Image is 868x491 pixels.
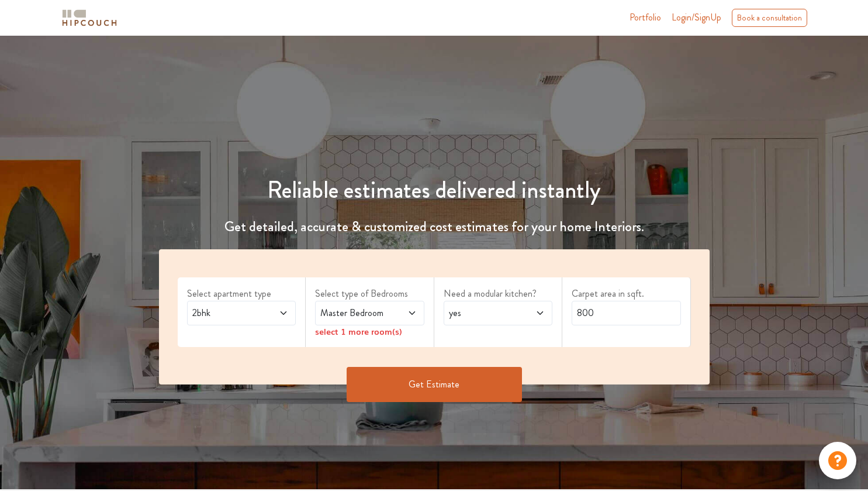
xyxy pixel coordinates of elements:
span: 2bhk [190,306,264,320]
button: Get Estimate [347,367,522,402]
span: yes [447,306,520,320]
div: Book a consultation [732,9,807,27]
h4: Get detailed, accurate & customized cost estimates for your home Interiors. [152,218,717,235]
span: Login/SignUp [672,11,721,24]
span: logo-horizontal.svg [60,5,119,31]
label: Need a modular kitchen? [444,287,553,301]
img: logo-horizontal.svg [60,8,119,28]
label: Select type of Bedrooms [315,287,424,301]
a: Portfolio [630,11,661,25]
label: Carpet area in sqft. [572,287,681,301]
div: select 1 more room(s) [315,325,424,338]
input: Enter area sqft [572,301,681,325]
span: Master Bedroom [318,306,392,320]
label: Select apartment type [187,287,296,301]
h1: Reliable estimates delivered instantly [152,176,717,204]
